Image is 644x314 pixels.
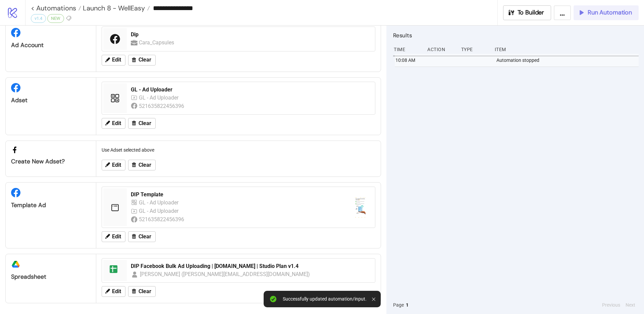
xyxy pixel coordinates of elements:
div: Cara_Capsules [139,38,175,47]
button: Edit [102,160,125,170]
span: Clear [139,120,151,126]
div: 10:08 AM [395,54,424,67]
div: Create new adset? [11,158,91,165]
div: Ad Account [11,41,91,49]
span: Edit [112,288,121,295]
button: Previous [600,301,622,309]
span: Clear [139,57,151,63]
button: Edit [102,55,125,66]
span: Edit [112,120,121,126]
button: ... [554,5,571,20]
button: Next [624,301,637,309]
div: Action [427,43,455,56]
span: Launch 8 - WellEasy [81,4,145,12]
span: Run Automation [588,9,632,16]
button: To Builder [503,5,551,20]
div: Dip [131,31,371,38]
div: Automation stopped [496,54,640,67]
button: Clear [128,55,156,66]
button: Clear [128,160,156,170]
div: Successfully updated automation/input. [283,296,367,302]
div: NEW [47,14,64,23]
span: Clear [139,288,151,295]
div: Use Adset selected above [99,144,378,156]
span: Edit [112,162,121,168]
div: Spreadsheet [11,273,91,281]
button: Clear [128,286,156,297]
button: Edit [102,118,125,129]
div: Time [393,43,422,56]
div: GL - Ad Uploader [139,207,180,215]
div: GL - Ad Uploader [131,86,371,93]
div: Adset [11,96,91,104]
span: Page [393,301,404,309]
div: DIP Template [131,191,344,198]
button: Clear [128,231,156,242]
div: Type [461,43,489,56]
button: Edit [102,286,125,297]
a: < Automations [31,5,81,11]
div: [PERSON_NAME] ([PERSON_NAME][EMAIL_ADDRESS][DOMAIN_NAME]) [140,270,310,278]
button: Edit [102,231,125,242]
div: 521635822456396 [139,215,185,224]
span: Clear [139,162,151,168]
div: GL - Ad Uploader [139,198,180,207]
span: Edit [112,57,121,63]
div: v1.4 [31,14,46,23]
button: 1 [404,301,411,309]
div: DIP Facebook Bulk Ad Uploading | [DOMAIN_NAME] | Studio Plan v1.4 [131,263,371,270]
button: Run Automation [574,5,639,20]
span: Edit [112,234,121,240]
span: To Builder [518,9,544,16]
a: Launch 8 - WellEasy [81,5,150,11]
div: Template Ad [11,201,91,209]
div: Item [494,43,639,56]
button: Clear [128,118,156,129]
img: https://scontent-fra3-1.xx.fbcdn.net/v/t45.1600-4/472819590_120216004797060755_126935559542522562... [350,197,371,218]
h2: Results [393,31,639,40]
div: GL - Ad Uploader [139,93,180,102]
div: 521635822456396 [139,102,185,110]
span: Clear [139,234,151,240]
